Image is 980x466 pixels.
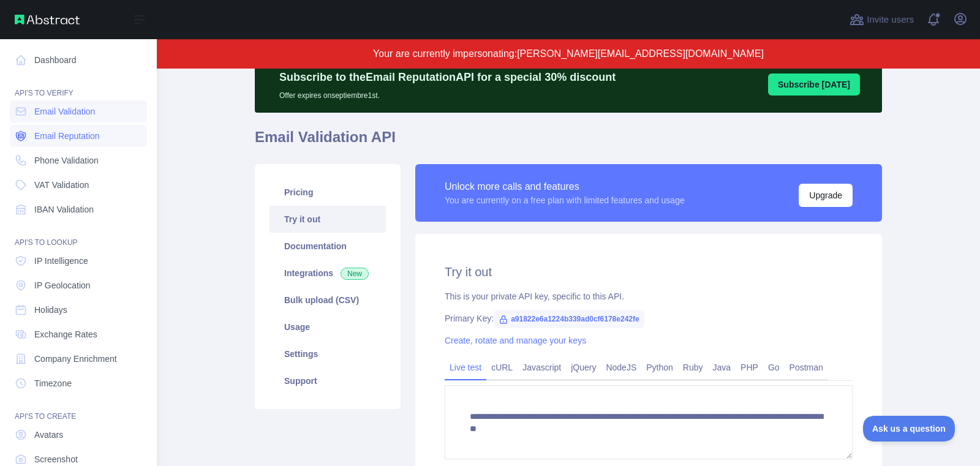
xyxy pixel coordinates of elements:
[566,358,601,377] a: jQuery
[373,48,517,59] span: Your are currently impersonating:
[10,372,147,394] a: Timezone
[269,179,386,206] a: Pricing
[34,203,94,216] span: IBAN Validation
[279,86,616,100] p: Offer expires on septiembre 1st.
[785,358,828,377] a: Postman
[867,13,914,27] span: Invite users
[269,314,386,340] a: Usage
[768,73,860,96] button: Subscribe [DATE]
[641,358,678,377] a: Python
[10,348,147,370] a: Company Enrichment
[517,48,764,59] span: [PERSON_NAME][EMAIL_ADDRESS][DOMAIN_NAME]
[34,179,89,191] span: VAT Validation
[445,179,685,194] div: Unlock more calls and features
[518,358,566,377] a: Javascript
[10,73,147,98] div: API'S TO VERIFY
[10,250,147,272] a: IP Intelligence
[34,429,63,441] span: Avatars
[10,274,147,296] a: IP Geolocation
[763,358,785,377] a: Go
[445,194,685,206] div: You are currently on a free plan with limited features and usage
[445,336,586,345] a: Create, rotate and manage your keys
[10,100,147,122] a: Email Validation
[34,105,95,118] span: Email Validation
[34,130,100,142] span: Email Reputation
[34,279,91,291] span: IP Geolocation
[34,353,117,365] span: Company Enrichment
[10,323,147,345] a: Exchange Rates
[601,358,641,377] a: NodeJS
[255,127,882,157] h1: Email Validation API
[678,358,708,377] a: Ruby
[799,184,853,207] button: Upgrade
[445,263,853,280] h2: Try it out
[863,416,956,442] iframe: Toggle Customer Support
[708,358,736,377] a: Java
[445,358,486,377] a: Live test
[10,223,147,247] div: API'S TO LOOKUP
[269,260,386,287] a: Integrations New
[341,268,369,280] span: New
[445,312,853,325] div: Primary Key:
[34,154,99,167] span: Phone Validation
[736,358,763,377] a: PHP
[34,304,67,316] span: Holidays
[269,367,386,394] a: Support
[269,233,386,260] a: Documentation
[279,69,616,86] p: Subscribe to the Email Reputation API for a special 30 % discount
[494,310,644,328] span: a91822e6a1224b339ad0cf6178e242fe
[34,255,88,267] span: IP Intelligence
[10,397,147,421] div: API'S TO CREATE
[10,125,147,147] a: Email Reputation
[10,174,147,196] a: VAT Validation
[34,377,72,389] span: Timezone
[269,340,386,367] a: Settings
[15,15,80,24] img: Abstract API
[34,328,97,340] span: Exchange Rates
[847,10,916,29] button: Invite users
[10,299,147,321] a: Holidays
[486,358,518,377] a: cURL
[34,453,78,465] span: Screenshot
[269,206,386,233] a: Try it out
[445,290,853,303] div: This is your private API key, specific to this API.
[269,287,386,314] a: Bulk upload (CSV)
[10,49,147,71] a: Dashboard
[10,149,147,171] a: Phone Validation
[10,198,147,220] a: IBAN Validation
[10,424,147,446] a: Avatars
